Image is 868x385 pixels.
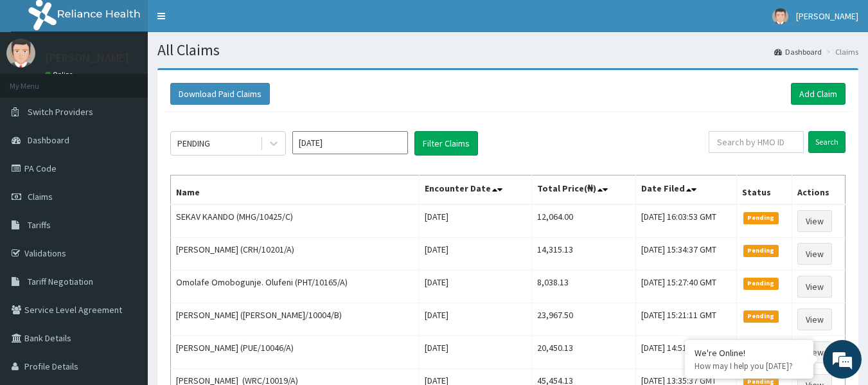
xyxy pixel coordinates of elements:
td: [DATE] 15:27:40 GMT [636,271,737,303]
td: [DATE] 14:51:55 GMT [636,336,737,369]
span: Pending [743,310,779,322]
td: SEKAV KAANDO (MHG/10425/C) [171,204,420,238]
h1: All Claims [157,42,858,58]
td: [DATE] [419,336,531,369]
td: [DATE] [419,204,531,238]
td: 14,315.13 [532,238,636,271]
td: [DATE] [419,238,531,271]
a: Add Claim [791,83,846,105]
a: View [797,210,832,232]
span: Pending [743,245,779,256]
button: Download Paid Claims [170,83,270,105]
div: PENDING [177,137,210,150]
input: Search by HMO ID [709,131,804,153]
span: Switch Providers [28,106,93,118]
a: Online [45,70,76,79]
td: [PERSON_NAME] (PUE/10046/A) [171,336,420,369]
td: [DATE] [419,303,531,336]
span: Dashboard [28,134,69,146]
span: Pending [743,278,779,289]
span: Pending [743,212,779,224]
div: We're Online! [695,347,804,359]
p: How may I help you today? [695,361,804,372]
th: Total Price(₦) [532,175,636,205]
td: [DATE] [419,271,531,303]
td: 12,064.00 [532,204,636,238]
td: 23,967.50 [532,303,636,336]
th: Encounter Date [419,175,531,205]
p: [PERSON_NAME] [45,52,129,64]
th: Status [737,175,792,205]
a: View [797,243,832,265]
span: Claims [28,191,53,202]
a: View [797,276,832,298]
img: User Image [6,39,35,67]
a: Dashboard [774,46,822,57]
td: [PERSON_NAME] ([PERSON_NAME]/10004/B) [171,303,420,336]
th: Date Filed [636,175,737,205]
a: View [797,309,832,330]
th: Actions [792,175,845,205]
a: View [797,341,832,363]
span: Tariff Negotiation [28,276,93,287]
img: User Image [772,8,788,24]
td: [DATE] 15:34:37 GMT [636,238,737,271]
button: Filter Claims [414,131,478,156]
td: 8,038.13 [532,271,636,303]
td: Omolafe Omobogunje. Olufeni (PHT/10165/A) [171,271,420,303]
td: [DATE] 16:03:53 GMT [636,204,737,238]
li: Claims [823,46,858,57]
input: Search [808,131,846,153]
span: Tariffs [28,219,51,231]
span: [PERSON_NAME] [796,10,858,22]
input: Select Month and Year [292,131,408,154]
td: 20,450.13 [532,336,636,369]
th: Name [171,175,420,205]
td: [PERSON_NAME] (CRH/10201/A) [171,238,420,271]
td: [DATE] 15:21:11 GMT [636,303,737,336]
